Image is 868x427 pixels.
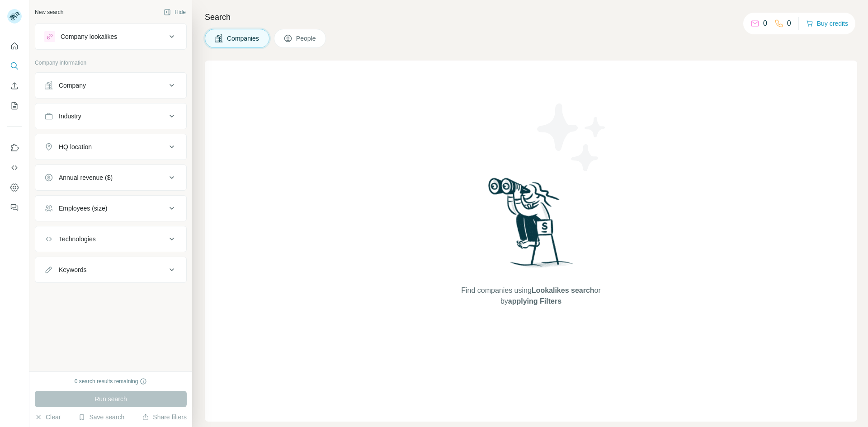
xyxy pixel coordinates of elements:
p: Company information [35,59,187,67]
span: Lookalikes search [532,286,594,294]
button: Industry [35,105,186,127]
button: Search [7,58,22,74]
span: People [296,34,317,43]
button: Clear [35,413,61,422]
button: Quick start [7,38,22,54]
div: Industry [59,112,81,121]
button: Keywords [35,259,186,281]
div: 0 search results remaining [75,377,147,385]
button: Enrich CSV [7,78,22,94]
button: Employees (size) [35,197,186,219]
button: HQ location [35,136,186,158]
div: HQ location [59,142,92,151]
button: Company lookalikes [35,26,186,47]
p: 0 [787,18,791,29]
button: Save search [78,413,124,422]
span: applying Filters [508,297,561,305]
div: Technologies [59,235,96,244]
h4: Search [205,11,857,23]
button: Dashboard [7,179,22,196]
button: Use Surfe API [7,160,22,176]
span: Find companies using or by [458,285,603,307]
span: Companies [227,34,260,43]
div: Keywords [59,265,86,274]
div: Employees (size) [59,204,107,213]
p: 0 [763,18,767,29]
div: Annual revenue ($) [59,173,113,182]
button: Share filters [142,413,187,422]
img: Surfe Illustration - Stars [531,97,613,178]
div: Company [59,81,86,90]
button: Hide [157,5,192,19]
button: Use Surfe on LinkedIn [7,140,22,156]
button: My lists [7,98,22,114]
img: Surfe Illustration - Woman searching with binoculars [484,175,578,276]
button: Feedback [7,199,22,216]
button: Technologies [35,228,186,250]
button: Buy credits [806,17,848,30]
button: Annual revenue ($) [35,167,186,188]
div: New search [35,8,63,16]
button: Company [35,75,186,96]
div: Company lookalikes [61,32,117,41]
